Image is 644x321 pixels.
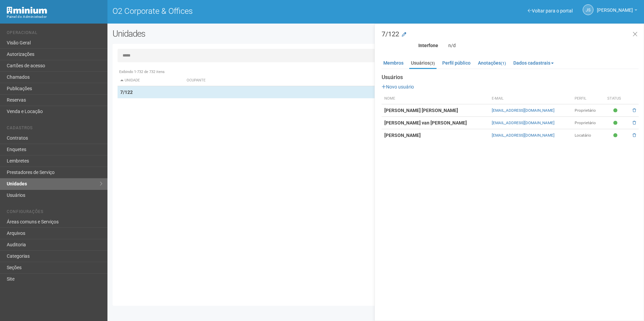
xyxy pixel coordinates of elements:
a: Anotações(1) [476,58,508,68]
small: (3) [430,61,435,66]
strong: [PERSON_NAME] [PERSON_NAME] [384,108,458,113]
li: Configurações [7,209,102,216]
div: Painel do Administrador [7,14,102,20]
li: Cadastros [7,126,102,133]
div: Interfone [377,42,443,48]
a: Dados cadastrais [512,58,555,68]
strong: Usuários [382,74,639,80]
span: Ativo [613,120,619,126]
a: [EMAIL_ADDRESS][DOMAIN_NAME] [492,133,554,138]
li: Operacional [7,30,102,37]
td: Proprietário [572,104,604,117]
td: Locatário [572,129,604,142]
th: Ocupante: activate to sort column ascending [184,75,412,86]
th: E-mail [489,93,572,104]
strong: [PERSON_NAME] [384,133,421,138]
img: Minium [7,7,47,14]
strong: [PERSON_NAME] van [PERSON_NAME] [384,120,467,126]
span: Ativo [613,108,619,113]
a: [EMAIL_ADDRESS][DOMAIN_NAME] [492,120,554,125]
small: (1) [501,61,506,66]
th: Status [605,93,628,104]
h2: Unidades [112,29,326,39]
th: Nome [382,93,489,104]
td: Proprietário [572,117,604,129]
a: Voltar para o portal [528,8,573,13]
a: Novo usuário [382,84,414,90]
a: Membros [382,58,405,68]
span: Jeferson Souza [597,1,633,13]
span: Ativo [613,133,619,138]
div: n/d [443,42,644,48]
h1: O2 Corporate & Offices [112,7,371,15]
a: [PERSON_NAME] [597,8,637,14]
h3: 7/122 [382,31,639,37]
a: Usuários(3) [409,58,437,69]
th: Perfil [572,93,604,104]
strong: 7/122 [120,90,133,95]
a: Modificar a unidade [402,31,406,38]
a: [EMAIL_ADDRESS][DOMAIN_NAME] [492,108,554,113]
div: Exibindo 1-732 de 732 itens [118,69,634,75]
a: Perfil público [441,58,472,68]
a: JS [583,4,593,15]
th: Unidade: activate to sort column descending [118,75,184,86]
